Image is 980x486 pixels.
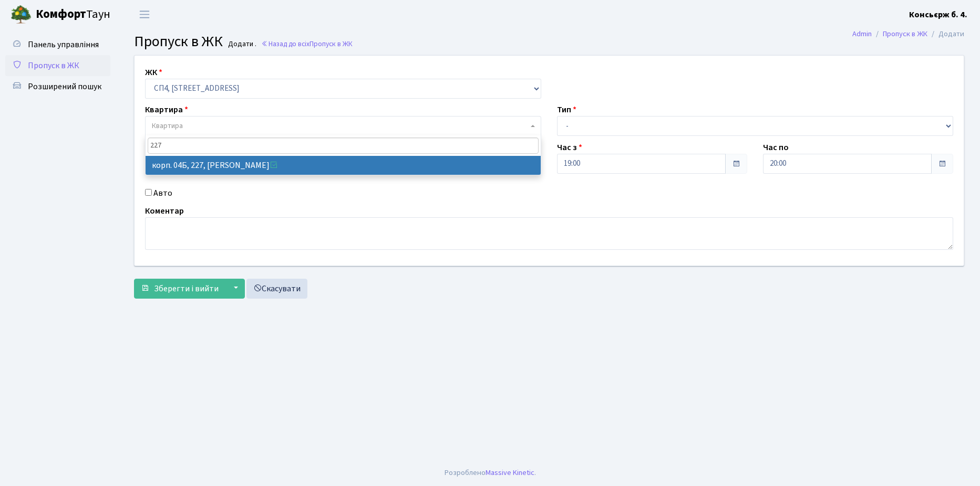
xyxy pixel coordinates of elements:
[145,103,188,116] label: Квартира
[5,34,110,55] a: Панель управління
[486,467,534,478] a: Massive Kinetic
[5,55,110,76] a: Пропуск в ЖК
[261,39,353,49] a: Назад до всіхПропуск в ЖК
[852,28,872,39] a: Admin
[28,81,101,92] span: Розширений пошук
[131,6,158,23] button: Переключити навігацію
[145,66,162,79] label: ЖК
[145,205,184,217] label: Коментар
[153,187,172,199] label: Авто
[883,28,927,39] a: Пропуск в ЖК
[557,103,576,116] label: Тип
[11,4,32,25] img: logo.png
[909,9,967,20] b: Консьєрж б. 4.
[5,76,110,97] a: Розширений пошук
[763,141,789,154] label: Час по
[36,6,110,24] span: Таун
[246,279,307,299] a: Скасувати
[557,141,582,154] label: Час з
[837,23,980,45] nav: breadcrumb
[134,31,223,52] span: Пропуск в ЖК
[146,156,541,175] li: корп. 04Б, 227, [PERSON_NAME]
[445,467,536,479] div: Розроблено .
[134,279,225,299] button: Зберегти і вийти
[909,8,967,21] a: Консьєрж б. 4.
[152,121,183,131] span: Квартира
[36,6,86,23] b: Комфорт
[310,39,353,49] span: Пропуск в ЖК
[28,39,99,50] span: Панель управління
[226,40,256,49] small: Додати .
[154,283,219,294] span: Зберегти і вийти
[28,60,79,71] span: Пропуск в ЖК
[927,28,964,40] li: Додати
